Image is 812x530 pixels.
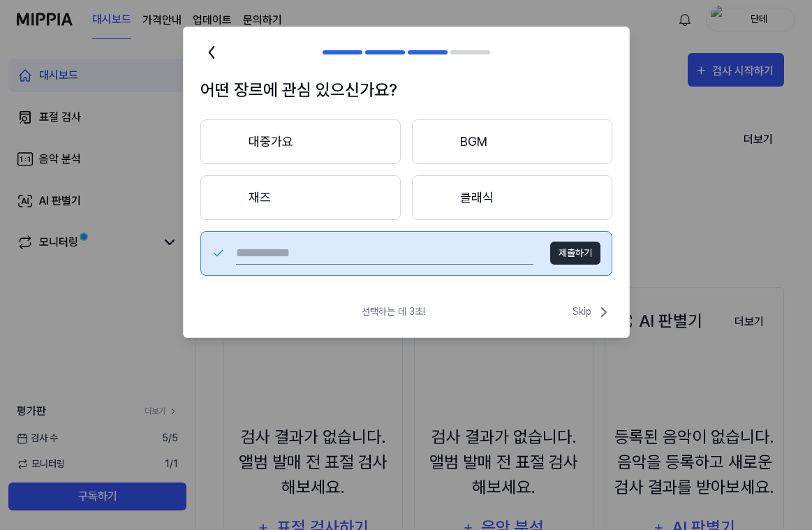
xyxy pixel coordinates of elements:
button: 제출하기 [550,242,600,265]
button: 대중가요 [200,119,401,164]
button: 재즈 [200,175,401,220]
button: BGM [412,119,612,164]
span: Skip [573,304,612,321]
h1: 어떤 장르에 관심 있으신가요? [200,78,612,103]
button: 클래식 [412,175,612,220]
span: 선택하는 데 3초! [362,304,425,319]
button: Skip [570,304,612,321]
